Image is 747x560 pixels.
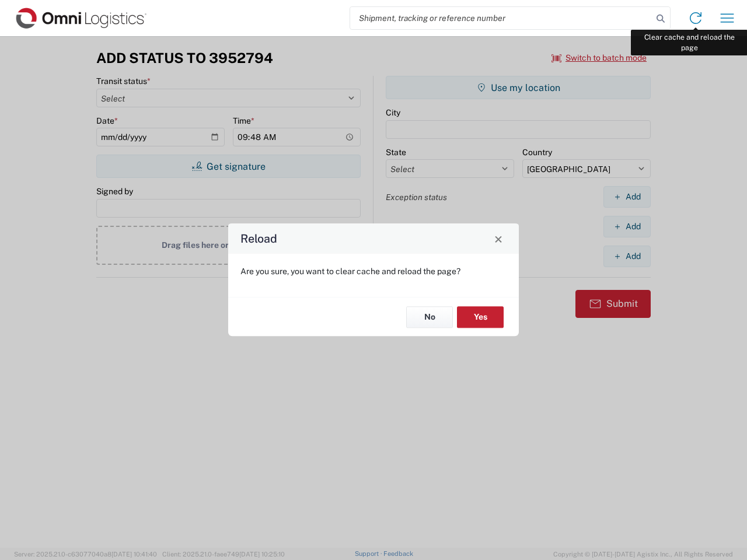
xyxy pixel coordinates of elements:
h4: Reload [240,230,277,247]
p: Are you sure, you want to clear cache and reload the page? [240,266,507,276]
button: Yes [457,306,504,328]
input: Shipment, tracking or reference number [350,7,652,29]
button: Close [490,230,507,247]
button: No [406,306,453,328]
